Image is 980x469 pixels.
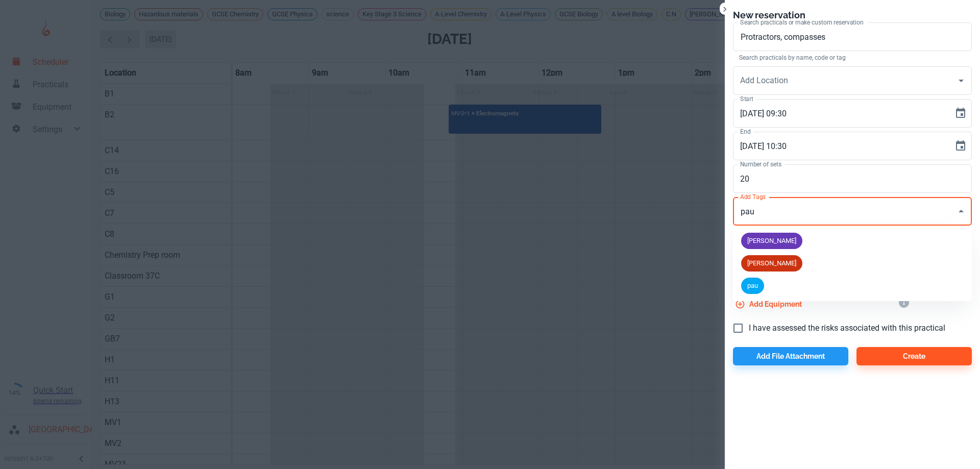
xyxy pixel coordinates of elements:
[733,295,806,313] button: Add equipment
[740,127,750,136] label: End
[741,236,802,246] span: [PERSON_NAME]
[856,347,972,365] button: Create
[954,73,968,88] button: Open
[733,99,946,128] input: dd/mm/yy hh:mm
[898,297,910,309] svg: If equipment is attached to a practical, Bunsen will check if enough equipment is available befor...
[954,204,968,218] button: Close
[741,258,802,268] span: [PERSON_NAME]
[950,103,971,124] button: Choose date, selected date is Oct 13, 2025
[733,8,972,22] h6: New reservation
[749,322,945,334] span: I have assessed the risks associated with this practical
[740,94,753,103] label: Start
[950,136,971,156] button: Choose date, selected date is Oct 13, 2025
[733,347,848,365] button: Add file attachment
[740,18,864,27] label: Search practicals or make custom reservation
[733,132,946,160] input: dd/mm/yy hh:mm
[740,192,766,201] label: Add Tags
[740,160,781,168] label: Number of sets
[720,4,730,14] button: Close
[739,53,846,62] span: Search practicals by name, code or tag
[741,281,764,291] span: pau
